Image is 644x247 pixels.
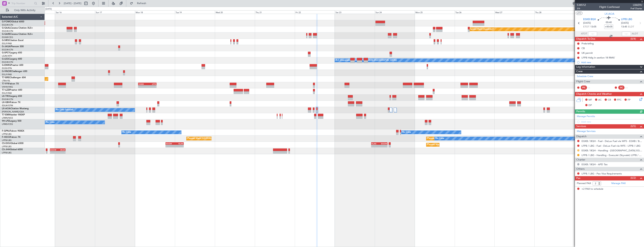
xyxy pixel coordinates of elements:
span: T7-BRE [2,77,10,79]
span: Others [576,167,585,171]
a: LFPB/LBG [2,139,12,142]
div: Planned Maint [GEOGRAPHIC_DATA] ([GEOGRAPHIC_DATA]) [427,142,486,148]
div: Fri 29 [574,10,614,14]
a: G-GARECessna Citation XLS+ [2,33,33,35]
span: 13:05 [590,25,596,29]
span: EGKB BQH [583,18,596,21]
div: - [372,145,379,147]
div: A/C Unavailable [GEOGRAPHIC_DATA] ([GEOGRAPHIC_DATA]) [336,58,397,63]
div: Fri 22 [295,10,335,14]
div: EGGW [379,142,387,145]
a: EGGW/LTN [2,98,13,101]
span: FP [628,98,630,102]
a: LGAV/ATH [2,55,12,57]
div: Planned Maint Dusseldorf [469,27,494,32]
span: LX-AOA [2,108,11,110]
span: (0/4) [630,37,636,41]
span: G-SPCY [2,52,10,54]
span: LX-AOA [605,12,614,16]
a: LFMD/CEQ [2,123,13,126]
div: - - [588,86,596,89]
a: LFPB / LBG - Fuel - DeLux Fuel via WFS - LFPB / LBG [582,144,640,147]
span: 00:40 [606,21,612,24]
div: PIC [581,86,587,90]
div: [DATE] [45,8,52,11]
span: CR [608,98,611,102]
div: HKJK [58,149,65,151]
a: EGLF/FAB [2,42,12,45]
a: G-SIRSCitation Excel [2,39,23,42]
a: LFPB/LBG [2,133,12,136]
span: ETOT [583,25,589,29]
a: Manage Services [577,130,596,133]
a: G-LEGCLegacy 600 [2,58,22,60]
div: UK permit [582,51,593,55]
div: Planned Maint [GEOGRAPHIC_DATA] ([GEOGRAPHIC_DATA]) [427,136,486,141]
div: - [58,151,65,153]
span: 9H-LPZ [2,120,9,122]
a: EGNR/CEG [2,36,13,39]
div: Tue 26 [455,10,495,14]
span: Only With Activity [10,9,40,12]
div: Thu 28 [534,10,574,14]
a: T7-FFIFalcon 7X [2,83,19,85]
label: Planned PAX [577,182,591,185]
a: CS-JHHGlobal 6000 [2,149,23,151]
a: EGLF/FAB [2,73,12,76]
span: MF [588,98,592,102]
span: T7-FFI [2,83,8,85]
a: EGLF/FAB [2,92,12,95]
a: CS-DOUGlobal 6500 [2,142,23,145]
span: CS-JHH [2,149,10,151]
button: UTC [576,11,582,15]
a: LFPB / LBG - Handling - ExecuJet (Skyvalet) LFPB / LBG [582,154,642,157]
div: No Crew [402,130,411,135]
div: Sun 17 [95,10,135,14]
span: G-GARE [2,33,11,35]
a: G-FOMOGlobal 6000 [2,21,24,23]
a: T7-EMIHawker 900XP [2,114,25,116]
a: LFPB/LBG [2,145,12,148]
span: Dispatch Checks and Weather [576,92,612,96]
span: F-HECD [2,136,10,138]
span: G-FOMO [2,21,11,23]
span: T7-LZZI [2,89,10,91]
span: Dispatch [576,134,587,139]
div: LFPB Hdlg in section 18 RMK/ [582,56,615,59]
div: - - [625,86,634,89]
a: LFPB/LBG [2,151,12,154]
a: EDLW/DTM [2,104,13,107]
a: EGGW/LTN [2,23,13,26]
div: Flight Confirmed [599,5,620,9]
div: VHHH [138,83,147,85]
span: Flight Crew [576,80,590,84]
a: LX-AOACitation Mustang [2,108,29,110]
a: T7-LZZIPraetor 600 [2,89,22,91]
div: Tue 19 [175,10,215,14]
div: SIC [618,86,624,90]
span: G-ENRG [2,64,11,66]
div: No Crew [46,120,55,125]
span: LX-GBH [2,101,10,104]
span: G-JAGA [2,45,11,48]
a: LFMN/NCE [2,117,13,119]
span: G-SIRS [2,39,9,42]
a: LX-GBHFalcon 7X [2,101,20,104]
span: [DATE] [583,21,591,25]
span: LXA59J [630,3,642,7]
span: +2 PAX to schedule [582,187,603,191]
span: AC [598,98,602,102]
div: - [147,85,156,88]
a: G-SPCYLegacy 650 [2,52,22,54]
button: Refresh [128,0,151,6]
span: 3/6 [577,7,586,10]
a: EGKB / BQH - APD Tax [582,163,608,166]
a: G-ENRGPraetor 600 [2,64,23,66]
div: - [166,145,175,147]
a: EGGW/LTN [2,30,13,33]
div: EGGW [166,142,175,145]
a: EGGW/LTN [2,48,13,51]
div: EGGW [50,149,58,151]
a: G-GAALCessna Citation XLS+ [2,27,33,29]
a: Manage PAX [611,182,626,185]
